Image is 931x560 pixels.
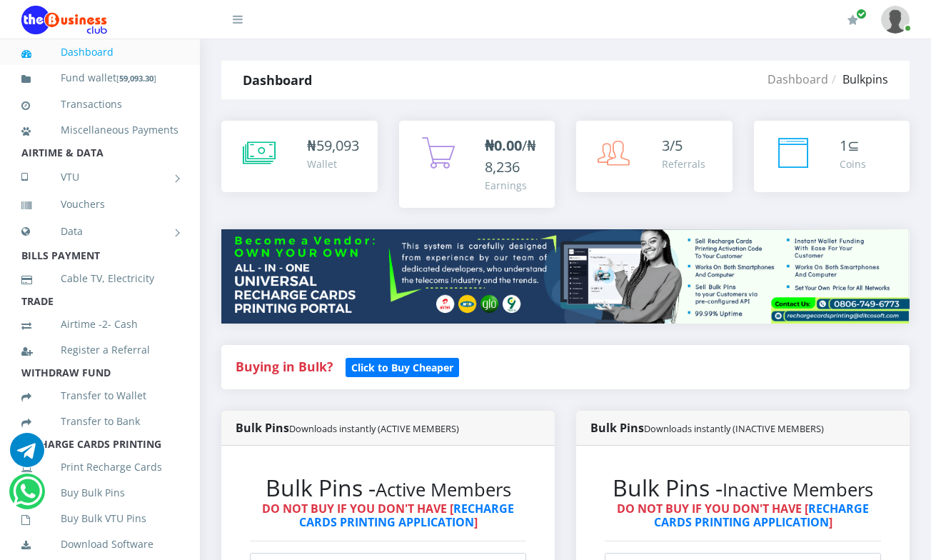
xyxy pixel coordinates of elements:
[221,121,378,192] a: ₦59,093 Wallet
[236,420,459,436] strong: Bulk Pins
[485,136,536,176] span: /₦8,236
[21,88,178,121] a: Transactions
[262,501,514,530] strong: DO NOT BUY IF YOU DON'T HAVE [ ]
[605,474,881,501] h2: Bulk Pins -
[351,361,453,374] b: Click to Buy Cheaper
[21,214,178,249] a: Data
[485,136,522,155] b: ₦0.00
[644,422,824,435] small: Downloads instantly (INACTIVE MEMBERS)
[654,501,870,530] a: RECHARGE CARDS PRINTING APPLICATION
[21,308,178,341] a: Airtime -2- Cash
[307,135,359,156] div: ₦
[21,379,178,412] a: Transfer to Wallet
[847,14,858,26] i: Renew/Upgrade Subscription
[21,61,178,95] a: Fund wallet[59,093.30]
[299,501,515,530] a: RECHARGE CARDS PRINTING APPLICATION
[662,136,683,155] span: 3/5
[289,422,459,435] small: Downloads instantly (ACTIVE MEMBERS)
[768,71,828,87] a: Dashboard
[21,405,178,438] a: Transfer to Bank
[840,136,847,155] span: 1
[307,156,359,171] div: Wallet
[840,135,866,156] div: ⊆
[21,451,178,484] a: Print Recharge Cards
[21,36,178,69] a: Dashboard
[485,178,541,193] div: Earnings
[243,71,312,89] strong: Dashboard
[21,334,178,366] a: Register a Referral
[576,121,733,192] a: 3/5 Referrals
[21,159,178,195] a: VTU
[21,114,178,146] a: Miscellaneous Payments
[116,73,156,84] small: [ ]
[828,71,888,88] li: Bulkpins
[21,502,178,535] a: Buy Bulk VTU Pins
[250,474,526,501] h2: Bulk Pins -
[617,501,869,530] strong: DO NOT BUY IF YOU DON'T HAVE [ ]
[376,477,511,502] small: Active Members
[21,476,178,509] a: Buy Bulk Pins
[723,477,873,502] small: Inactive Members
[21,262,178,295] a: Cable TV, Electricity
[119,73,154,84] b: 59,093.30
[316,136,359,155] span: 59,093
[221,229,910,324] img: multitenant_rcp.png
[856,9,867,19] span: Renew/Upgrade Subscription
[346,358,459,375] a: Click to Buy Cheaper
[662,156,705,171] div: Referrals
[10,444,44,467] a: Chat for support
[399,121,555,208] a: ₦0.00/₦8,236 Earnings
[13,485,42,509] a: Chat for support
[21,188,178,221] a: Vouchers
[21,6,107,34] img: Logo
[881,6,910,34] img: User
[840,156,866,171] div: Coins
[590,420,824,436] strong: Bulk Pins
[236,358,333,375] strong: Buying in Bulk?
